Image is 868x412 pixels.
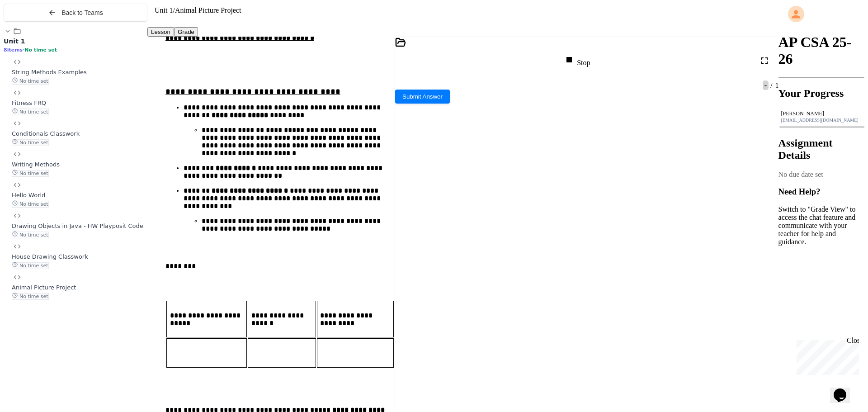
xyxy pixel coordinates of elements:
button: Back to Teams [4,4,147,22]
span: Hello World [12,192,45,199]
span: String Methods Examples [12,69,87,76]
iframe: chat widget [830,376,859,403]
div: No due date set [778,170,864,179]
span: No time set [12,78,49,85]
div: Chat with us now!Close [4,4,62,57]
button: Grade [174,27,198,37]
h2: Assignment Details [778,137,864,161]
span: Animal Picture Project [175,6,241,14]
span: 1 [774,81,779,89]
span: Conditionals Classwork [12,130,80,137]
span: - [763,81,769,90]
span: 8 items [4,47,23,53]
div: Stop [564,54,590,67]
div: My Account [778,4,864,24]
h3: Need Help? [778,187,864,197]
p: Switch to "Grade View" to access the chat feature and communicate with your teacher for help and ... [778,205,864,246]
span: No time set [24,47,57,53]
span: • [23,47,24,53]
span: House Drawing Classwork [12,253,88,260]
span: Animal Picture Project [12,284,76,291]
h1: AP CSA 25-26 [778,34,864,67]
button: Lesson [147,27,174,37]
h2: Your Progress [778,87,864,99]
span: No time set [12,232,49,238]
span: Unit 1 [155,6,173,14]
span: / [770,81,772,89]
iframe: chat widget [793,336,859,375]
span: Fitness FRQ [12,99,46,106]
span: Back to Teams [61,9,103,16]
span: / [173,6,175,14]
span: No time set [12,262,49,269]
span: No time set [12,139,49,146]
span: No time set [12,170,49,177]
div: [EMAIL_ADDRESS][DOMAIN_NAME] [781,118,862,123]
button: Submit Answer [395,90,450,104]
span: Unit 1 [4,38,25,45]
span: Drawing Objects in Java - HW Playposit Code [12,223,143,229]
span: Submit Answer [402,93,443,100]
span: No time set [12,109,49,115]
span: No time set [12,201,49,208]
div: [PERSON_NAME] [781,110,862,117]
span: Writing Methods [12,161,60,168]
span: No time set [12,293,49,300]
